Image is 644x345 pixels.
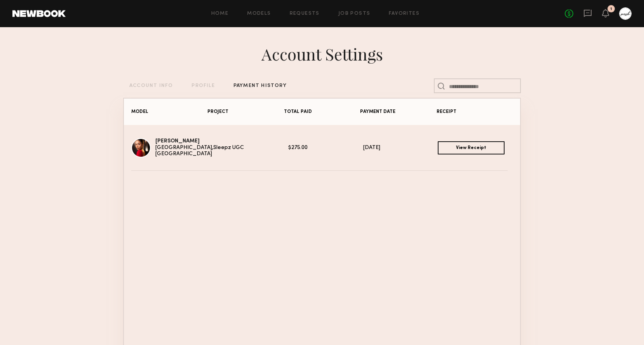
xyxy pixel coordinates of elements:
div: PAYMENT HISTORY [233,83,287,88]
div: PROJECT [207,109,284,114]
img: Ava-Marie L. [131,138,151,158]
div: $275.00 [288,145,363,151]
div: RECEIPT [437,109,513,114]
a: Models [247,11,271,16]
div: [GEOGRAPHIC_DATA], [GEOGRAPHIC_DATA] [155,145,213,158]
div: TOTAL PAID [284,109,360,114]
div: Sleepz UGC [213,145,288,151]
a: Favorites [389,11,419,16]
div: MODEL [131,109,207,114]
a: Requests [290,11,320,16]
div: PROFILE [191,83,214,88]
div: 1 [610,7,612,11]
a: [PERSON_NAME] [155,139,200,144]
div: PAYMENT DATE [360,109,436,114]
a: Home [211,11,229,16]
div: [DATE] [363,145,438,151]
a: Job Posts [338,11,371,16]
div: ACCOUNT INFO [129,83,173,88]
div: Account Settings [261,43,383,65]
a: View Receipt [438,141,505,154]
